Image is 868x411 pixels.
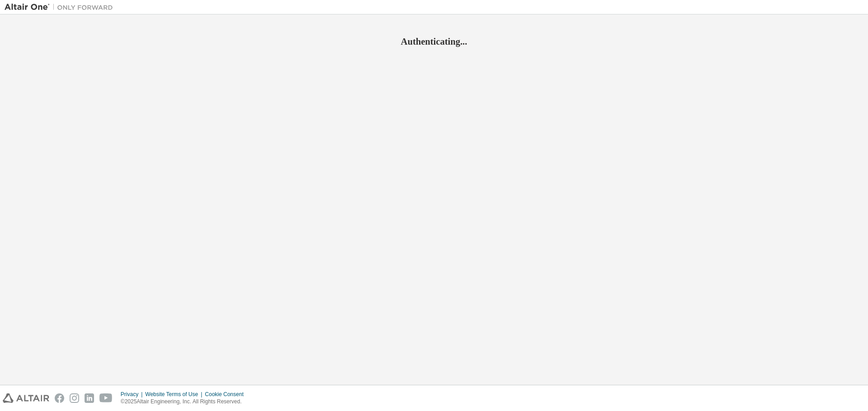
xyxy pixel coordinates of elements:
div: Cookie Consent [205,391,249,398]
h2: Authenticating... [5,36,863,47]
img: youtube.svg [99,393,113,403]
div: Website Terms of Use [145,391,205,398]
img: facebook.svg [55,393,64,403]
img: Altair One [5,3,118,12]
img: instagram.svg [70,393,79,403]
p: © 2025 Altair Engineering, Inc. All Rights Reserved. [121,398,249,406]
div: Privacy [121,391,145,398]
img: linkedin.svg [85,393,94,403]
img: altair_logo.svg [3,393,49,403]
